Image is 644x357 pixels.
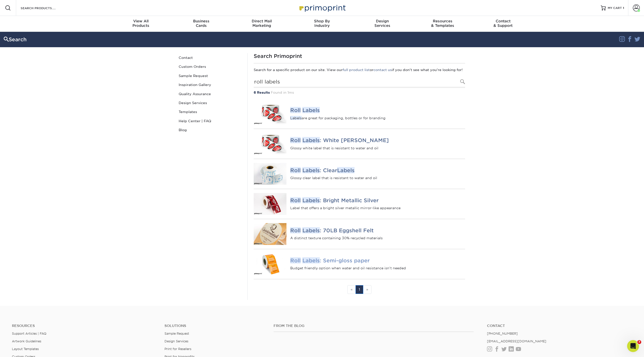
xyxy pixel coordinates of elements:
[177,89,244,98] a: Quality Assurance
[254,133,286,155] img: Roll Labels: White BOPP
[302,257,320,263] em: Labels
[254,219,465,249] a: Roll Labels: 70LB Eggshell Felt Roll Labels: 70LB Eggshell Felt A distinct texture containing 30%...
[274,324,474,328] h4: From the Blog
[232,19,292,23] span: Direct Mail
[292,16,352,32] a: Shop ByIndustry
[177,80,244,89] a: Inspiration Gallery
[302,167,320,173] em: Labels
[412,19,473,23] span: Resources
[177,53,244,62] a: Contact
[302,227,320,233] em: Labels
[352,19,412,23] span: Design
[290,236,465,240] p: A distinct texture containing 30% recycled materials
[290,227,465,233] h4: : 70LB Eggshell Felt
[20,5,69,11] input: SEARCH PRODUCTS.....
[302,107,320,113] em: Labels
[254,103,286,125] img: Roll Labels
[254,159,465,189] a: Roll Labels: Clear Labels Roll Labels: ClearLabels Glossy clear label that is resistant to water ...
[177,62,244,71] a: Custom Orders
[343,68,370,72] a: full product list
[412,16,473,32] a: Resources& Templates
[232,19,292,28] div: Marketing
[177,71,244,80] a: Sample Request
[637,340,641,344] span: 7
[164,339,188,343] a: Design Services
[337,167,355,173] em: Labels
[290,145,465,150] p: Glossy white label that is resistant to water and oil
[290,167,301,173] em: Roll
[412,19,473,28] div: & Templates
[473,19,533,28] div: & Support
[177,125,244,134] a: Blog
[297,2,347,13] img: Primoprint
[254,249,465,279] a: Roll Labels: Semi-gloss paper Roll Labels: Semi-gloss paper Budget friendly option when water and...
[254,99,465,129] a: Roll Labels Roll Labels Labelsare great for packaging, bottles or for branding
[302,197,320,203] em: Labels
[473,16,533,32] a: Contact& Support
[111,19,171,23] span: View All
[111,19,171,28] div: Products
[356,285,363,294] a: 1
[164,324,266,328] h4: Solutions
[254,90,270,94] strong: 6 Results
[164,347,191,351] a: Print for Resellers
[487,332,518,335] a: [PHONE_NUMBER]
[352,16,412,32] a: DesignServices
[290,197,301,203] em: Roll
[290,116,302,120] em: Labels
[171,19,232,28] div: Cards
[177,107,244,116] a: Templates
[254,53,465,59] h1: Search Primoprint
[292,19,352,28] div: Industry
[623,6,624,10] span: 1
[290,266,465,271] p: Budget friendly option when water and oil resistance isn’t needed
[627,340,639,352] iframe: Intercom live chat
[171,16,232,32] a: BusinessCards
[164,332,189,335] a: Sample Request
[302,137,320,143] em: Labels
[254,77,465,88] input: Search Products...
[254,193,286,215] img: Roll Labels: Bright Metallic Silver
[292,19,352,23] span: Shop By
[487,339,546,343] a: [EMAIL_ADDRESS][DOMAIN_NAME]
[290,257,301,263] em: Roll
[373,68,392,72] a: contact us
[254,163,286,185] img: Roll Labels: Clear Labels
[177,117,244,125] a: Help Center | FAQ
[254,67,465,72] p: Search for a specific product on our site. View our or if you don't see what you're looking for!
[608,6,622,10] span: MY CART
[290,175,465,180] p: Glossy clear label that is resistant to water and oil
[473,19,533,23] span: Contact
[254,253,286,275] img: Roll Labels: Semi-gloss paper
[290,115,465,120] p: are great for packaging, bottles or for branding
[290,197,465,203] h4: : Bright Metallic Silver
[290,137,465,143] h4: : White [PERSON_NAME]
[290,107,301,113] em: Roll
[232,16,292,32] a: Direct MailMarketing
[271,90,294,94] span: Found in 1ms
[111,16,171,32] a: View AllProducts
[254,129,465,159] a: Roll Labels: White BOPP Roll Labels: White [PERSON_NAME] Glossy white label that is resistant to ...
[290,167,465,173] h4: : Clear
[171,19,232,23] span: Business
[352,19,412,28] div: Services
[177,98,244,107] a: Design Services
[12,324,157,328] h4: Resources
[254,223,286,245] img: Roll Labels: 70LB Eggshell Felt
[290,257,465,263] h4: : Semi-gloss paper
[487,324,632,328] a: Contact
[254,189,465,219] a: Roll Labels: Bright Metallic Silver Roll Labels: Bright Metallic Silver Label that offers a brigh...
[290,137,301,143] em: Roll
[290,205,465,210] p: Label that offers a bright silver metallic mirror-like appearance
[12,332,46,335] a: Support Articles | FAQ
[290,227,301,233] em: Roll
